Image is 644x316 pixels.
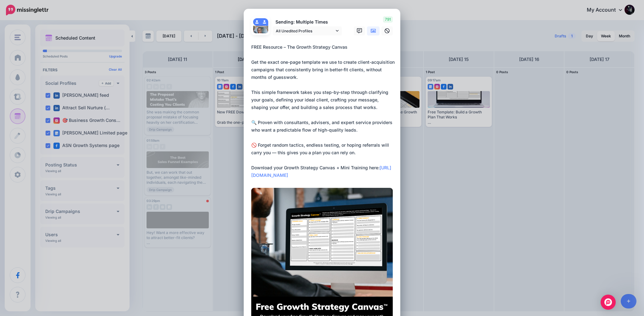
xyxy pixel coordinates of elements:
div: FREE Resource – The Growth Strategy Canvas Get the exact one-page template we use to create clien... [251,43,396,179]
img: user_default_image.png [261,18,268,26]
span: All Unedited Profiles [276,28,334,34]
div: Open Intercom Messenger [601,295,616,310]
a: All Unedited Profiles [273,26,342,35]
span: 791 [383,16,393,23]
img: user_default_image.png [253,18,261,26]
p: Sending: Multiple Times [273,19,342,26]
img: ACg8ocKO2GlB18JgmxqSRr51VYZl1s3Nefq68JGHeF_gJY3Ie-Y_kZO8s96-c-73877.png [253,26,268,41]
